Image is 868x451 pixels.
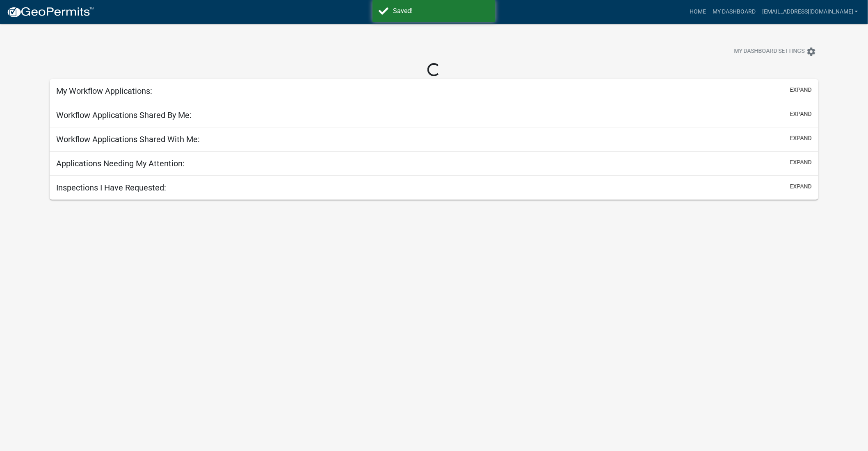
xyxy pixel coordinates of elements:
[56,110,192,120] h5: Workflow Applications Shared By Me:
[734,47,805,57] span: My Dashboard Settings
[56,159,185,168] h5: Applications Needing My Attention:
[790,86,812,94] button: expand
[56,134,200,144] h5: Workflow Applications Shared With Me:
[56,86,152,96] h5: My Workflow Applications:
[790,134,812,143] button: expand
[790,182,812,191] button: expand
[686,4,709,20] a: Home
[709,4,759,20] a: My Dashboard
[759,4,861,20] a: [EMAIL_ADDRESS][DOMAIN_NAME]
[790,158,812,167] button: expand
[806,47,816,57] i: settings
[728,43,823,59] button: My Dashboard Settingssettings
[56,183,166,193] h5: Inspections I Have Requested:
[393,6,489,16] div: Saved!
[790,110,812,118] button: expand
